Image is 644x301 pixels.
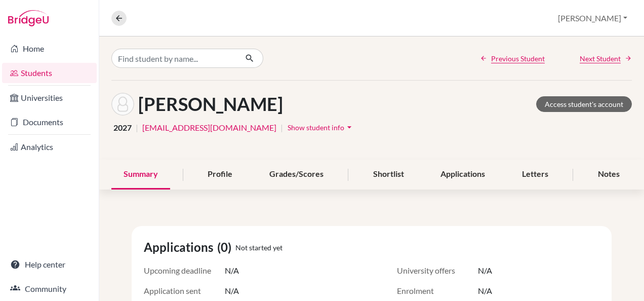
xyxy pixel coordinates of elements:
a: Documents [2,112,97,132]
span: Previous Student [491,53,545,64]
span: Not started yet [235,242,283,253]
span: Application sent [144,285,225,297]
button: [PERSON_NAME] [553,9,632,28]
div: Grades/Scores [257,160,336,190]
span: N/A [225,265,239,277]
a: Access student's account [536,96,632,112]
a: Home [2,39,97,59]
span: | [280,122,283,134]
div: Summary [111,160,170,190]
div: Applications [428,160,497,190]
div: Shortlist [361,160,416,190]
img: Bridge-U [8,10,49,26]
span: N/A [225,285,239,297]
a: Universities [2,88,97,108]
span: Show student info [288,123,344,132]
span: N/A [478,265,492,277]
div: Notes [586,160,632,190]
img: Aditya Goel's avatar [111,93,134,116]
a: Students [2,63,97,83]
span: | [136,122,138,134]
a: Analytics [2,137,97,157]
div: Profile [195,160,245,190]
span: (0) [217,238,235,256]
span: N/A [478,285,492,297]
span: 2027 [113,122,132,134]
a: Next Student [580,53,632,64]
a: Community [2,279,97,299]
a: [EMAIL_ADDRESS][DOMAIN_NAME] [142,122,276,134]
h1: [PERSON_NAME] [138,93,283,115]
i: arrow_drop_down [344,122,354,132]
span: Upcoming deadline [144,265,225,277]
span: Enrolment [397,285,478,297]
span: Applications [144,238,217,256]
div: Letters [510,160,560,190]
span: Next Student [580,53,621,64]
button: Show student infoarrow_drop_down [287,120,355,135]
a: Previous Student [480,53,545,64]
input: Find student by name... [111,49,237,68]
span: University offers [397,265,478,277]
a: Help center [2,254,97,275]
